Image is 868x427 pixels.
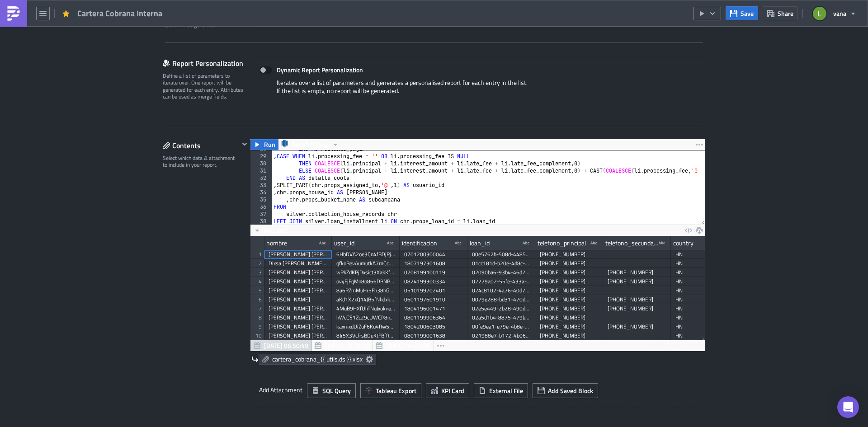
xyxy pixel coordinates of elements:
span: cartera_cobrana_{{ utils.ds }}.xlsx [272,355,363,363]
body: Rich Text Area. Press ALT-0 for help. [4,4,432,11]
button: Share [763,6,798,20]
div: Optionally, perform a condition check before generating and sending a report. Only if true, the r... [163,1,244,29]
div: 0601197601910 [404,295,463,304]
button: Save [726,6,758,20]
button: Run [250,139,278,150]
div: [PHONE_NUMBER] [608,322,666,331]
div: Contents [163,139,239,152]
div: HN [675,250,734,259]
div: [PHONE_NUMBER] [540,259,599,268]
div: 29 [250,153,272,160]
div: 4MuB9HXfUhTNuJxoknee4D [336,304,395,313]
div: HN [675,322,734,331]
button: vana [807,4,861,23]
img: PushMetrics [6,6,21,21]
div: 0824199300334 [404,277,463,286]
div: 34 [250,189,272,196]
div: identificacion [402,236,437,250]
div: [PHONE_NUMBER] [540,295,599,304]
div: HN [675,304,734,313]
div: HN [675,295,734,304]
span: No Limit [264,225,287,235]
div: 35 [250,196,272,203]
div: [PHONE_NUMBER] [540,322,599,331]
div: loan_id [470,236,490,250]
div: wPkZdKPjDxsict3XakKf84 [336,268,395,277]
p: Comparto cartera activa de cobrana. [4,4,432,11]
button: KPI Card [426,383,469,398]
div: 6HbDVA2oe3Cn4fBDjPje4y [336,250,395,259]
div: 02090ba6-93b4-46d2-9a0e-87e78a5986e7 [472,268,531,277]
div: 33 [250,182,272,189]
div: hWcCS1Zc29cUWCP8nYSUNW [336,313,395,322]
div: [PERSON_NAME] [PERSON_NAME] [269,313,327,322]
div: 024c8102-4a76-40d7-8f2e-a79a5c7a9ea5 [472,286,531,295]
div: HN [675,331,734,340]
div: [PHONE_NUMBER] [540,250,599,259]
div: Open Intercom Messenger [837,396,859,418]
div: 32 [250,174,272,182]
div: 30 [250,160,272,167]
div: ovyFjFqMn8o866DBNPwjZt [336,277,395,286]
div: [PHONE_NUMBER] [540,268,599,277]
div: [PHONE_NUMBER] [540,313,599,322]
div: 0701200300044 [404,250,463,259]
button: [DATE] 10:25:29 [311,340,373,351]
div: [PERSON_NAME] [PERSON_NAME] [PERSON_NAME] [269,304,327,313]
div: 11082 rows in 39.2s [646,340,703,351]
div: 0510199702401 [404,286,463,295]
div: [PHONE_NUMBER] [608,277,666,286]
div: [PHONE_NUMBER] [608,295,666,304]
div: 8a6RZmMuHr5Fh38hGYtfZm [336,286,395,295]
a: cartera_cobrana_{{ utils.ds }}.xlsx [259,354,376,365]
div: 8Jr5X3VcfrsBDuKtFBfRMz [336,331,395,340]
strong: Dynamic Report Personalization [277,65,363,75]
div: Iterates over a list of parameters and generates a personalised report for each entry in the list... [259,79,696,102]
span: External File [489,386,523,395]
div: [PERSON_NAME] [PERSON_NAME] [269,286,327,295]
span: [DATE] 14:22:36 [386,341,430,350]
span: Share [778,9,793,18]
div: 36 [250,203,272,211]
div: kaxmxdUiZuF6Ku4Rw53cVq [336,322,395,331]
div: Select which data & attachment to include in your report. [163,155,239,169]
img: Avatar [812,6,827,21]
div: telefono_principal [538,236,586,250]
div: 00fe9ea1-e79e-4b8e-9e3a-c4f79e18ec52 [472,322,531,331]
span: Tableau Export [376,386,416,395]
div: 01cc181d-b20e-4d8c-8a94-5248d952b6cb [472,259,531,268]
span: RedshiftVana [292,139,329,150]
div: 31 [250,167,272,174]
div: 0801199906364 [404,313,463,322]
div: 38 [250,218,272,225]
button: No Limit [250,225,290,236]
div: 0079e288-bd31-470d-9ee8-4d06eb4cf321 [472,295,531,304]
div: Define a list of parameters to iterate over. One report will be generated for each entry. Attribu... [163,72,244,100]
div: 37 [250,211,272,218]
span: Save [741,9,754,18]
span: SQL Query [322,386,351,395]
div: 1804196001471 [404,304,463,313]
span: KPI Card [441,386,464,395]
div: aKd1X2xQ14JB5fNhdxkmnQ [336,295,395,304]
div: qfkoBevAumutkA7mCc4u1N [336,259,395,268]
div: telefono_secundario [605,236,659,250]
div: 02a5d1b4-8875-479b-897e-bc219462c08f [472,313,531,322]
div: [PERSON_NAME] [PERSON_NAME] [269,331,327,340]
div: HN [675,286,734,295]
span: Add Saved Block [548,386,593,395]
div: [PHONE_NUMBER] [540,331,599,340]
div: 1804200603085 [404,322,463,331]
div: 0801199001638 [404,331,463,340]
div: HN [675,313,734,322]
button: RedshiftVana [278,139,342,150]
div: 1807197301608 [404,259,463,268]
span: [DATE] 06:50:49 [264,341,308,350]
span: vana [833,9,846,18]
button: SQL Query [307,383,356,398]
div: [PERSON_NAME] [PERSON_NAME] [269,322,327,331]
div: [PHONE_NUMBER] [540,304,599,313]
div: [PHONE_NUMBER] [540,277,599,286]
button: [DATE] 06:50:49 [250,340,312,351]
div: Report Personalization [163,56,250,70]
